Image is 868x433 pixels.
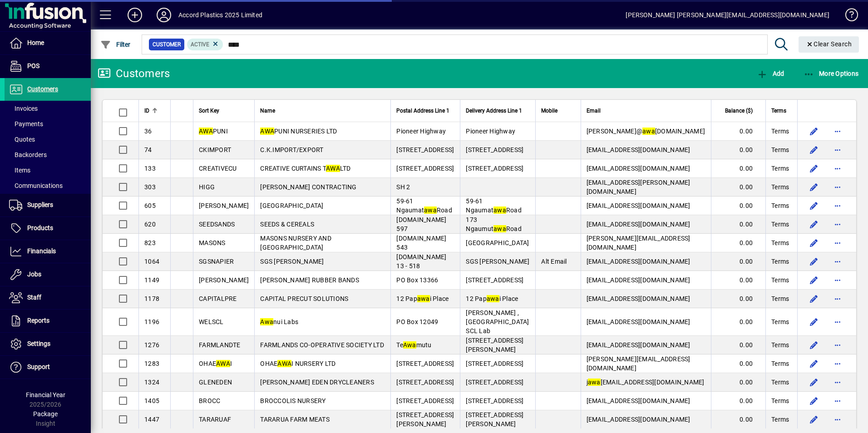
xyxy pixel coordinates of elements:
span: Terms [771,378,789,387]
button: Edit [807,254,821,269]
span: PO Box 12049 [396,318,438,325]
span: Terms [771,294,789,303]
button: More options [830,254,845,269]
span: MASONS NURSERY AND [GEOGRAPHIC_DATA] [260,235,331,251]
span: [DOMAIN_NAME] 13 - 518 [396,253,446,270]
span: [EMAIL_ADDRESS][DOMAIN_NAME] [587,165,690,172]
button: More options [830,217,845,231]
span: 1178 [144,295,159,302]
span: [EMAIL_ADDRESS][DOMAIN_NAME] [587,146,690,153]
em: awa [642,128,655,135]
span: Clear Search [806,40,852,48]
span: PO Box 13366 [396,276,438,284]
span: Products [27,224,53,231]
span: j [EMAIL_ADDRESS][DOMAIN_NAME] [587,379,705,386]
span: [STREET_ADDRESS][PERSON_NAME] [466,411,523,428]
span: [PERSON_NAME] [199,276,249,284]
span: Terms [771,182,789,192]
em: AWA [260,128,274,135]
a: Staff [5,286,91,309]
span: CKIMPORT [199,146,231,153]
em: AWA [277,360,291,367]
span: CREATIVE CURTAINS T LTD [260,165,350,172]
span: PUNI [199,128,228,135]
em: awa [493,225,506,232]
button: Filter [98,36,133,53]
span: Customer [153,40,181,49]
span: 823 [144,239,156,246]
span: [EMAIL_ADDRESS][DOMAIN_NAME] [587,276,690,284]
em: awa [493,207,506,214]
span: [STREET_ADDRESS] [466,360,523,367]
span: [PERSON_NAME] RUBBER BANDS [260,276,359,284]
button: More options [830,412,845,427]
a: Backorders [5,147,91,162]
span: Reports [27,317,49,324]
span: Alt Email [541,258,567,265]
span: Terms [771,415,789,424]
span: Pioneer Highway [396,128,446,135]
span: [STREET_ADDRESS] [396,165,454,172]
span: 59-61 Ngaumat Road [466,197,522,214]
span: [EMAIL_ADDRESS][DOMAIN_NAME] [587,416,690,423]
td: 0.00 [711,252,765,271]
span: CAPITAL PRECUT SOLUTIONS [260,295,348,302]
span: [EMAIL_ADDRESS][DOMAIN_NAME] [587,318,690,325]
span: Package [33,410,58,418]
span: BROCCOLIS NURSERY [260,397,325,404]
span: 12 Pap i Place [396,295,449,302]
span: Customers [27,85,58,93]
span: Terms [771,359,789,368]
a: Items [5,162,91,178]
td: 0.00 [711,141,765,159]
em: Awa [260,318,273,325]
a: Payments [5,116,91,132]
span: Suppliers [27,201,53,208]
td: 0.00 [711,178,765,197]
span: Settings [27,340,50,347]
span: Terms [771,127,789,136]
span: CAPITALPRE [199,295,237,302]
span: Invoices [9,105,38,112]
button: Add [755,65,786,82]
span: 303 [144,183,156,191]
span: Delivery Address Line 1 [466,106,522,116]
div: Accord Plastics 2025 Limited [178,8,262,22]
button: More options [830,180,845,194]
span: Active [191,41,209,48]
span: [PERSON_NAME][EMAIL_ADDRESS][DOMAIN_NAME] [587,235,690,251]
button: Edit [807,291,821,306]
span: Pioneer Highway [466,128,515,135]
a: Knowledge Base [838,2,857,31]
span: Staff [27,294,41,301]
em: awa [588,379,601,386]
span: 1283 [144,360,159,367]
span: Terms [771,340,789,349]
em: AWA [199,128,213,135]
span: Terms [771,220,789,229]
button: Edit [807,394,821,408]
div: ID [144,106,165,116]
span: POS [27,62,39,69]
div: Name [260,106,385,116]
button: Edit [807,143,821,157]
span: Financials [27,247,56,255]
td: 0.00 [711,159,765,178]
button: More options [830,338,845,352]
span: [PERSON_NAME][EMAIL_ADDRESS][DOMAIN_NAME] [587,355,690,372]
span: More Options [804,70,859,77]
span: [EMAIL_ADDRESS][DOMAIN_NAME] [587,295,690,302]
span: [STREET_ADDRESS] [396,146,454,153]
button: More options [830,161,845,176]
button: Edit [807,338,821,352]
em: Awa [403,341,416,349]
button: More options [830,236,845,250]
span: 1276 [144,341,159,349]
td: 0.00 [711,234,765,252]
span: [PERSON_NAME] EDEN DRYCLEANERS [260,379,374,386]
span: SEEDSANDS [199,221,235,228]
span: Backorders [9,151,47,158]
span: Communications [9,182,63,189]
button: Edit [807,356,821,371]
span: MASONS [199,239,226,246]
